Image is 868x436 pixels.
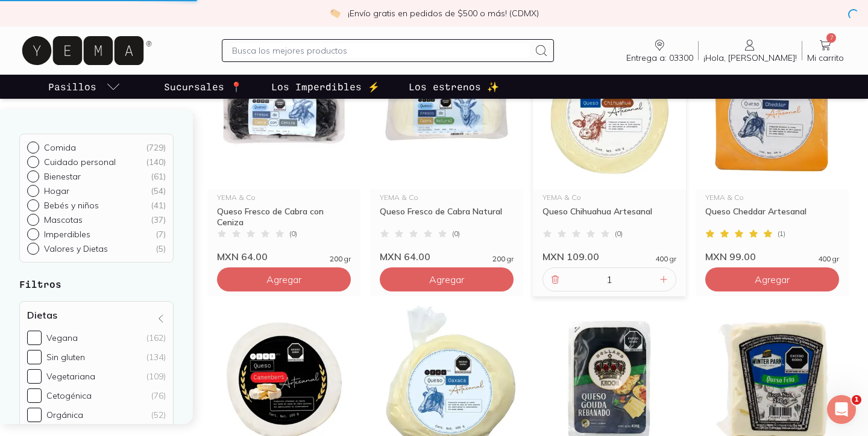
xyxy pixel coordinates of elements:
[44,171,81,182] p: Bienestar
[151,185,166,196] div: ( 54 )
[266,273,301,285] span: Agregar
[146,371,166,382] div: (109)
[380,251,430,263] span: MXN 64.00
[151,214,166,225] div: ( 37 )
[151,171,166,182] div: ( 61 )
[703,52,797,63] span: ¡Hola, [PERSON_NAME]!
[542,206,676,228] div: Queso Chihuahua Artesanal
[217,267,351,291] button: Agregar
[19,278,61,290] strong: Filtros
[46,352,85,363] div: Sin gluten
[164,79,242,94] p: Sucursales 📍
[409,79,499,94] p: Los estrenos ✨
[44,214,83,225] p: Mascotas
[380,267,514,291] button: Agregar
[27,350,42,364] input: Sin gluten(134)
[44,142,76,153] p: Comida
[696,41,849,263] a: Queso CheddarYEMA & CoQueso Cheddar Artesanal(1)MXN 99.00400 gr
[699,38,802,63] a: ¡Hola, [PERSON_NAME]!
[44,185,69,196] p: Hogar
[232,43,529,58] input: Busca los mejores productos
[46,332,78,343] div: Vegana
[696,41,849,189] img: Queso Cheddar
[626,52,693,63] span: Entrega a: 03300
[615,230,623,237] span: ( 0 )
[330,255,351,263] span: 200 gr
[289,230,297,237] span: ( 0 )
[46,410,83,420] div: Orgánica
[156,243,166,254] div: ( 5 )
[217,206,351,228] div: Queso Fresco de Cabra con Ceniza
[207,41,360,263] a: Queso Cabra Ceniza YEMAYEMA & CoQueso Fresco de Cabra con Ceniza(0)MXN 64.00200 gr
[146,332,166,343] div: (162)
[46,390,92,401] div: Cetogénica
[44,200,99,211] p: Bebés y niños
[818,255,839,263] span: 400 gr
[27,309,57,321] h4: Dietas
[151,200,166,211] div: ( 41 )
[162,75,245,99] a: Sucursales 📍
[44,229,90,240] p: Imperdibles
[705,206,839,228] div: Queso Cheddar Artesanal
[452,230,460,237] span: ( 0 )
[705,267,839,291] button: Agregar
[27,369,42,384] input: Vegetariana(109)
[330,8,341,19] img: check
[27,331,42,345] input: Vegana(162)
[826,33,836,43] span: 7
[807,52,844,63] span: Mi carrito
[151,410,166,420] div: (52)
[46,75,123,99] a: pasillo-todos-link
[492,255,514,263] span: 200 gr
[146,157,166,167] div: ( 140 )
[755,273,790,285] span: Agregar
[46,371,95,382] div: Vegetariana
[705,194,839,201] div: YEMA & Co
[542,194,676,201] div: YEMA & Co
[429,273,464,285] span: Agregar
[542,251,599,263] span: MXN 109.00
[370,41,523,189] img: Queso Cabra natural YEMA
[217,251,268,263] span: MXN 64.00
[802,38,849,63] a: 7Mi carrito
[380,194,514,201] div: YEMA & Co
[705,251,756,263] span: MXN 99.00
[44,157,116,167] p: Cuidado personal
[370,41,523,263] a: Queso Cabra natural YEMAYEMA & CoQueso Fresco de Cabra Natural(0)MXN 64.00200 gr
[146,142,166,153] div: ( 729 )
[380,206,514,228] div: Queso Fresco de Cabra Natural
[852,395,861,405] span: 1
[156,229,166,240] div: ( 7 )
[778,230,785,237] span: ( 1 )
[44,243,108,254] p: Valores y Dietas
[27,408,42,422] input: Orgánica(52)
[621,38,698,63] a: Entrega a: 03300
[406,75,502,99] a: Los estrenos ✨
[655,255,676,263] span: 400 gr
[27,388,42,403] input: Cetogénica(76)
[533,41,686,189] img: Queso Chihuahua
[217,194,351,201] div: YEMA & Co
[348,7,539,19] p: ¡Envío gratis en pedidos de $500 o más! (CDMX)
[271,79,380,94] p: Los Imperdibles ⚡️
[48,79,96,94] p: Pasillos
[207,41,360,189] img: Queso Cabra Ceniza YEMA
[533,41,686,263] a: Queso ChihuahuaYEMA & CoQueso Chihuahua Artesanal(0)MXN 109.00400 gr
[151,390,166,401] div: (76)
[146,352,166,363] div: (134)
[269,75,382,99] a: Los Imperdibles ⚡️
[827,395,856,424] iframe: Intercom live chat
